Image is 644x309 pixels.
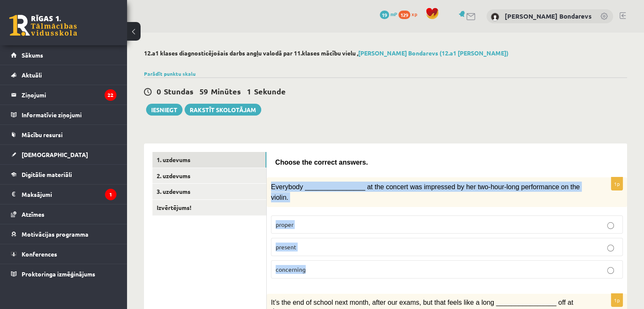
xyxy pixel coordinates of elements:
span: concerning [276,265,306,273]
a: [PERSON_NAME] Bondarevs [505,12,591,20]
span: Choose the correct answers. [275,159,368,166]
a: Digitālie materiāli [11,165,116,184]
span: Digitālie materiāli [22,171,72,178]
span: Minūtes [211,86,241,96]
a: Informatīvie ziņojumi [11,105,116,124]
span: [DEMOGRAPHIC_DATA] [22,151,88,158]
a: 129 xp [398,11,421,17]
input: concerning [607,267,614,274]
a: 2. uzdevums [152,168,266,184]
span: Aktuāli [22,71,42,79]
p: 1p [611,177,623,190]
span: Atzīmes [22,210,44,218]
span: 1 [247,86,251,96]
span: Sekunde [254,86,286,96]
input: present [607,245,614,251]
p: 1p [611,293,623,307]
span: mP [390,11,397,17]
input: proper [607,222,614,229]
span: 59 [199,86,208,96]
span: present [276,243,296,251]
legend: Informatīvie ziņojumi [22,105,116,124]
span: Motivācijas programma [22,230,88,238]
img: Roberts Bondarevs [491,13,499,21]
a: 1. uzdevums [152,152,266,168]
span: Konferences [22,250,57,258]
legend: Maksājumi [22,185,116,204]
a: Mācību resursi [11,125,116,144]
a: [DEMOGRAPHIC_DATA] [11,145,116,164]
span: 129 [398,11,410,19]
button: Iesniegt [146,104,182,116]
a: 19 mP [380,11,397,17]
span: 19 [380,11,389,19]
span: 0 [157,86,161,96]
a: Parādīt punktu skalu [144,70,196,77]
span: proper [276,221,293,228]
span: Everybody ________________ at the concert was impressed by her two-hour-long performance on the v... [271,183,580,201]
span: Sākums [22,51,43,59]
span: xp [412,11,417,17]
i: 22 [105,89,116,101]
a: Atzīmes [11,204,116,224]
legend: Ziņojumi [22,85,116,105]
a: 3. uzdevums [152,184,266,199]
h2: 12.a1 klases diagnosticējošais darbs angļu valodā par 11.klases mācību vielu , [144,50,627,57]
span: Proktoringa izmēģinājums [22,270,95,278]
a: Motivācijas programma [11,224,116,244]
a: Izvērtējums! [152,200,266,215]
i: 1 [105,189,116,200]
a: Rīgas 1. Tālmācības vidusskola [9,15,77,36]
span: Stundas [164,86,193,96]
a: Proktoringa izmēģinājums [11,264,116,284]
a: Aktuāli [11,65,116,85]
a: Konferences [11,244,116,264]
a: Sākums [11,45,116,65]
a: Maksājumi1 [11,185,116,204]
span: Mācību resursi [22,131,63,138]
a: [PERSON_NAME] Bondarevs (12.a1 [PERSON_NAME]) [358,49,509,57]
a: Rakstīt skolotājam [185,104,261,116]
a: Ziņojumi22 [11,85,116,105]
